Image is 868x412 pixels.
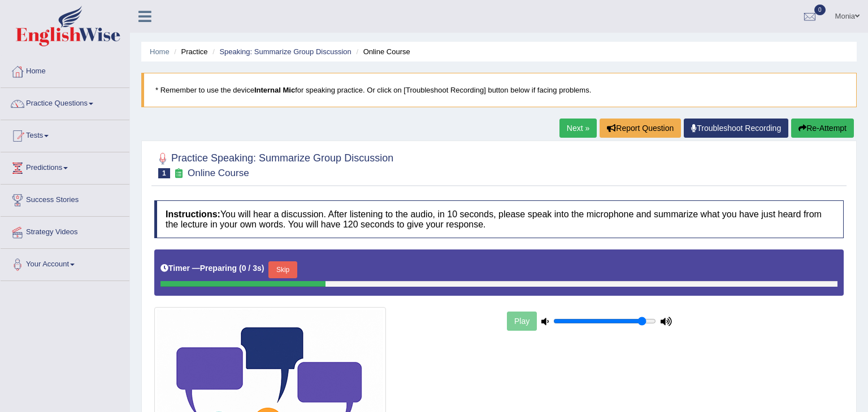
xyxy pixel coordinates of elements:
h4: You will hear a discussion. After listening to the audio, in 10 seconds, please speak into the mi... [154,200,844,238]
a: Home [1,56,129,84]
h2: Practice Speaking: Summarize Group Discussion [154,150,393,178]
a: Your Account [1,249,129,277]
span: 0 [814,5,826,15]
li: Online Course [353,46,410,57]
a: Troubleshoot Recording [684,119,788,138]
a: Practice Questions [1,88,129,116]
b: 0 / 3s [242,264,262,273]
small: Online Course [188,168,249,178]
b: ) [262,264,264,273]
b: Internal Mic [254,86,295,94]
a: Success Stories [1,185,129,213]
li: Practice [171,46,207,57]
blockquote: * Remember to use the device for speaking practice. Or click on [Troubleshoot Recording] button b... [141,73,857,107]
b: ( [239,264,242,273]
button: Re-Attempt [791,119,854,138]
b: Preparing [200,264,237,273]
button: Skip [268,261,297,278]
a: Next » [559,119,597,138]
small: Exam occurring question [173,168,185,179]
b: Instructions: [166,209,220,219]
a: Tests [1,120,129,148]
span: 1 [158,168,170,178]
a: Strategy Videos [1,217,129,245]
button: Report Question [600,119,681,138]
a: Speaking: Summarize Group Discussion [219,47,351,56]
h5: Timer — [160,264,264,273]
a: Predictions [1,152,129,181]
a: Home [150,47,170,56]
